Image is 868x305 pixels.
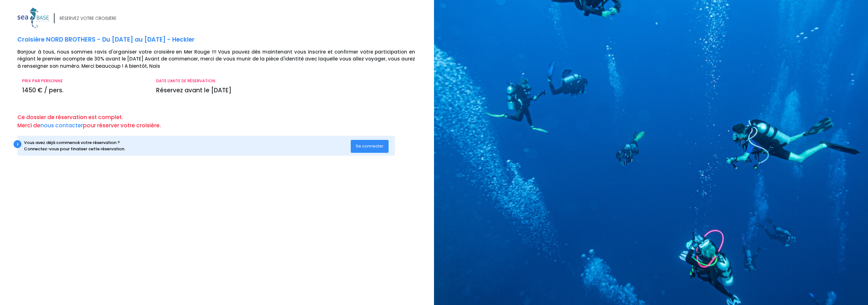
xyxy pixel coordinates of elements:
[17,35,429,44] p: Croisière NORD BROTHERS - Du [DATE] au [DATE] - Heckler
[17,49,429,70] p: Bonjour à tous, nous sommes ravis d'organiser votre croisière en Mer Rouge !!! Vous pouvez dès ma...
[24,140,351,152] div: Vous avez déjà commencé votre réservation ? Connectez-vous pour finaliser cette réservation.
[156,78,415,84] p: DATE LIMITE DE RÉSERVATION
[156,86,415,95] p: Réservez avant le [DATE]
[14,140,21,148] div: i
[60,15,116,22] div: RÉSERVEZ VOTRE CROISIÈRE
[22,86,147,95] p: 1450 € / pers.
[17,113,429,129] p: Ce dossier de réservation est complet. Merci de pour réserver votre croisière.
[40,122,83,129] a: nous contacter
[351,140,389,152] button: Se connecter
[17,8,49,28] img: logo_color1.png
[22,78,147,84] p: PRIX PAR PERSONNE
[351,143,389,149] a: Se connecter
[356,143,384,149] span: Se connecter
